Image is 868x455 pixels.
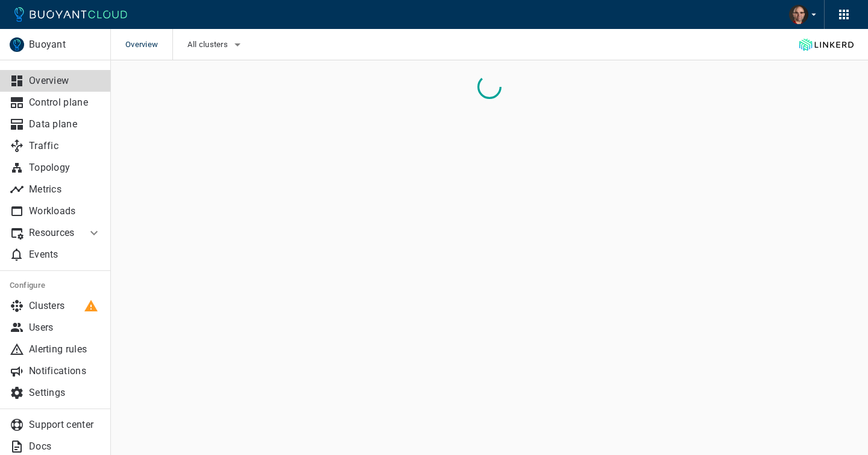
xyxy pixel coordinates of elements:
[10,37,24,52] img: Buoyant
[125,29,172,60] span: Overview
[187,40,230,49] span: All clusters
[29,322,101,334] p: Users
[29,205,101,217] p: Workloads
[29,75,101,87] p: Overview
[29,162,101,174] p: Topology
[29,441,101,453] p: Docs
[29,343,101,355] p: Alerting rules
[29,387,101,399] p: Settings
[789,5,808,24] img: Travis Beckham
[29,300,101,312] p: Clusters
[29,39,101,51] p: Buoyant
[29,118,101,130] p: Data plane
[29,183,101,196] p: Metrics
[29,249,101,261] p: Events
[29,97,101,109] p: Control plane
[29,140,101,152] p: Traffic
[29,227,77,239] p: Resources
[187,36,245,54] button: All clusters
[29,419,101,431] p: Support center
[10,281,101,290] h5: Configure
[29,365,101,377] p: Notifications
